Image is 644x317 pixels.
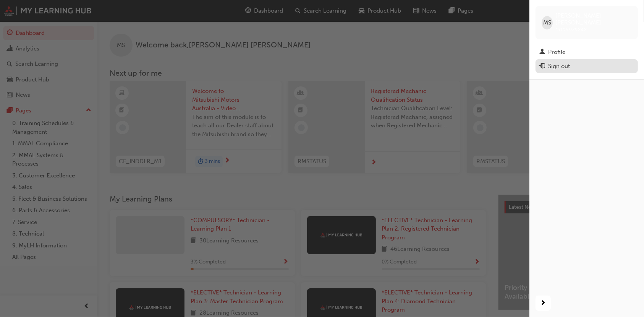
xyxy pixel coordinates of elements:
[536,59,638,73] button: Sign out
[540,299,546,308] span: next-icon
[536,45,638,59] a: Profile
[556,26,587,33] span: 0005979242
[548,48,565,57] div: Profile
[539,63,545,70] span: exit-icon
[539,49,545,56] span: man-icon
[543,18,551,27] span: MS
[556,12,632,26] span: [PERSON_NAME] [PERSON_NAME]
[548,62,570,71] div: Sign out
